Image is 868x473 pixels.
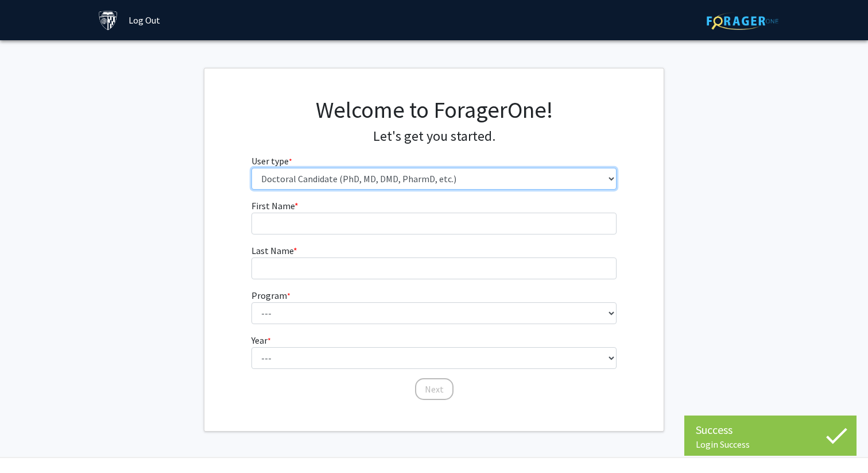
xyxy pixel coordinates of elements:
iframe: Chat [9,421,49,464]
span: Last Name [251,245,293,256]
label: Program [251,289,290,302]
div: Login Success [696,439,845,450]
label: User type [251,154,292,168]
div: Success [696,421,845,439]
button: Next [415,378,454,400]
img: Johns Hopkins University Logo [98,10,118,30]
h4: Let's get you started. [251,128,617,145]
h1: Welcome to ForagerOne! [251,96,617,124]
span: First Name [251,200,294,211]
img: ForagerOne Logo [707,12,778,30]
label: Year [251,333,271,347]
